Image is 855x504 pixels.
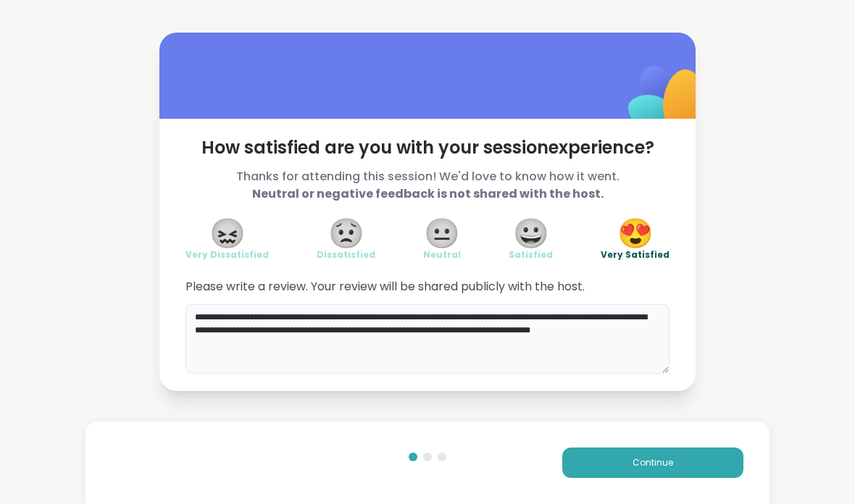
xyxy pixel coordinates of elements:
button: Continue [562,448,743,478]
span: Very Satisfied [601,249,670,261]
span: Very Dissatisfied [185,249,269,261]
span: 😖 [209,220,246,246]
span: Neutral [423,249,461,261]
img: ShareWell Logomark [594,28,738,172]
b: Neutral or negative feedback is not shared with the host. [252,185,604,202]
span: Dissatisfied [317,249,375,261]
span: Please write a review. Your review will be shared publicly with the host. [185,278,670,295]
span: How satisfied are you with your session experience? [185,136,670,159]
span: Continue [633,456,673,469]
span: 😐 [424,220,460,246]
span: 😍 [617,220,654,246]
span: Thanks for attending this session! We'd love to know how it went. [185,168,670,203]
span: 😟 [328,220,364,246]
span: 😀 [513,220,549,246]
span: Satisfied [509,249,553,261]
